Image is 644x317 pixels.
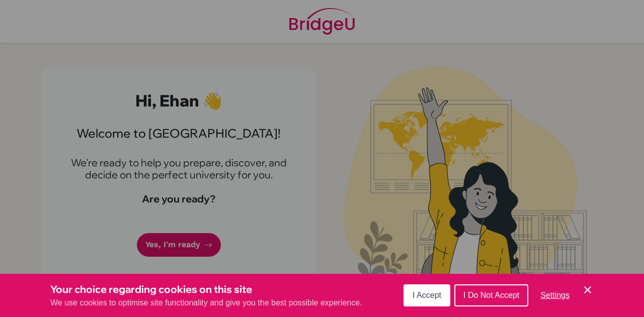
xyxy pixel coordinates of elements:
[454,284,528,306] button: I Do Not Accept
[540,291,570,299] span: Settings
[532,285,578,305] button: Settings
[50,282,362,297] h3: Your choice regarding cookies on this site
[582,284,594,296] button: Save and close
[463,291,519,299] span: I Do Not Accept
[413,291,441,299] span: I Accept
[404,284,450,306] button: I Accept
[50,297,362,309] p: We use cookies to optimise site functionality and give you the best possible experience.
